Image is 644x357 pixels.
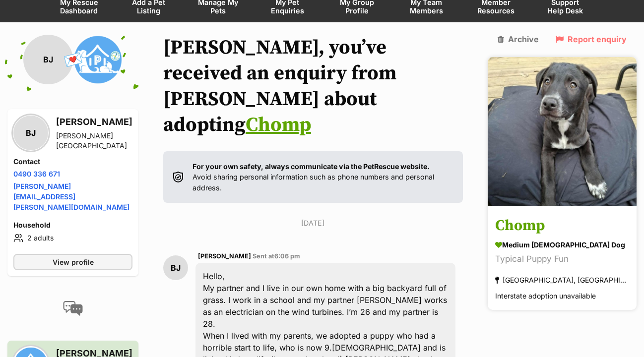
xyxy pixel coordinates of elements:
div: BJ [13,116,48,150]
p: Avoid sharing personal information such as phone numbers and personal address. [193,161,453,193]
a: Report enquiry [556,35,627,44]
img: conversation-icon-4a6f8262b818ee0b60e3300018af0b2d0b884aa5de6e9bcb8d3d4eeb1a70a7c4.svg [63,301,83,316]
p: [DATE] [163,218,463,228]
h4: Contact [13,157,132,167]
div: BJ [163,255,188,280]
a: 0490 336 671 [13,170,60,178]
h3: Chomp [495,215,629,237]
li: 2 adults [13,232,132,244]
span: Interstate adoption unavailable [495,292,596,300]
div: Typical Puppy Fun [495,252,629,266]
span: Sent at [253,252,300,260]
span: 💌 [62,49,84,70]
h4: Household [13,220,132,230]
div: [GEOGRAPHIC_DATA], [GEOGRAPHIC_DATA] [495,273,629,287]
a: Archive [498,35,539,44]
img: Chomp [488,57,637,206]
a: View profile [13,254,132,270]
span: 6:06 pm [274,252,300,260]
span: View profile [53,257,94,267]
h1: [PERSON_NAME], you’ve received an enquiry from [PERSON_NAME] about adopting [163,35,463,138]
div: [PERSON_NAME][GEOGRAPHIC_DATA] [56,131,132,151]
div: BJ [23,35,73,84]
strong: For your own safety, always communicate via the PetRescue website. [193,162,430,171]
a: Chomp medium [DEMOGRAPHIC_DATA] Dog Typical Puppy Fun [GEOGRAPHIC_DATA], [GEOGRAPHIC_DATA] Inters... [488,207,637,310]
a: [PERSON_NAME][EMAIL_ADDRESS][PERSON_NAME][DOMAIN_NAME] [13,182,129,211]
img: Pyrenees Animal Rescue profile pic [73,35,123,84]
span: [PERSON_NAME] [198,252,251,260]
a: Chomp [246,113,311,137]
h3: [PERSON_NAME] [56,115,132,129]
div: medium [DEMOGRAPHIC_DATA] Dog [495,239,629,250]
